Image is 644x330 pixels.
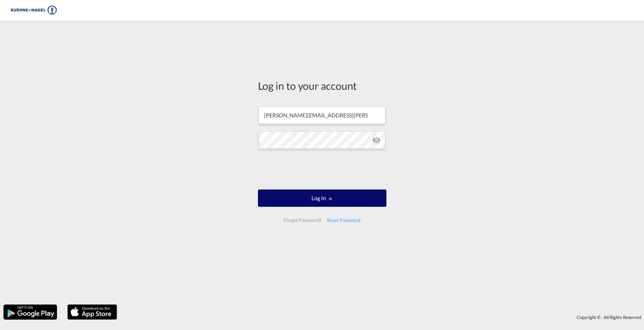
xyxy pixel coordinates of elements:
div: Reset Password [324,214,363,226]
div: Log in to your account [258,78,386,93]
img: apple.png [67,304,118,320]
div: Forgot Password? [281,214,324,226]
img: google.png [3,304,58,320]
md-icon: icon-eye-off [372,136,381,144]
div: Copyright © . All Rights Reserved [121,311,644,323]
img: 36441310f41511efafde313da40ec4a4.png [10,3,57,18]
input: Enter email/phone number [259,107,385,124]
iframe: reCAPTCHA [270,156,375,183]
button: LOGIN [258,190,386,207]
